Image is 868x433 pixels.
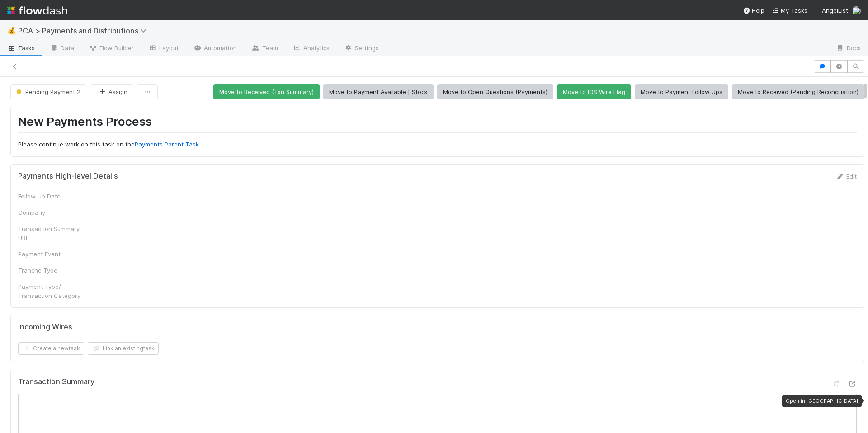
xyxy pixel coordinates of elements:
span: PCA > Payments and Distributions [18,26,151,35]
button: Move to Received (Txn Summary) [213,84,320,99]
a: Payments Parent Task [135,141,199,148]
a: Docs [829,42,868,56]
button: Move to Open Questions (Payments) [437,84,553,99]
a: Automation [186,42,244,56]
button: Move to IOS Wire Flag [557,84,631,99]
a: Layout [141,42,186,56]
button: Link an existingtask [88,342,159,355]
a: Team [244,42,285,56]
button: Create a newtask [18,342,84,355]
a: My Tasks [772,6,807,15]
button: Move to Payment Follow Ups [635,84,728,99]
a: Settings [337,42,386,56]
button: Pending Payment 2 [10,84,86,99]
a: Data [42,42,81,56]
button: Move to Payment Available | Stock [323,84,434,99]
a: Edit [835,173,857,180]
img: avatar_a2d05fec-0a57-4266-8476-74cda3464b0e.png [852,6,861,15]
img: logo-inverted-e16ddd16eac7371096b0.svg [7,3,67,18]
a: Flow Builder [81,42,141,56]
div: Tranche Type [18,266,86,275]
h1: New Payments Process [18,114,857,133]
div: Company [18,208,86,217]
div: Follow Up Date [18,192,86,201]
div: Transaction Summary URL [18,224,86,242]
p: Please continue work on this task on the [18,140,857,149]
span: My Tasks [772,7,807,14]
h5: Transaction Summary [18,377,94,386]
div: Payment Event [18,249,86,259]
span: AngelList [822,7,848,14]
div: Payment Type/ Transaction Category [18,282,86,300]
div: Help [743,6,764,15]
span: Tasks [7,43,35,52]
span: Pending Payment 2 [14,88,80,95]
h5: Incoming Wires [18,323,72,332]
h5: Payments High-level Details [18,172,118,181]
a: Analytics [285,42,337,56]
button: Move to Received (Pending Reconciliation) [732,84,864,99]
button: Assign [90,84,133,99]
span: 💰 [7,27,16,34]
span: Flow Builder [89,43,134,52]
